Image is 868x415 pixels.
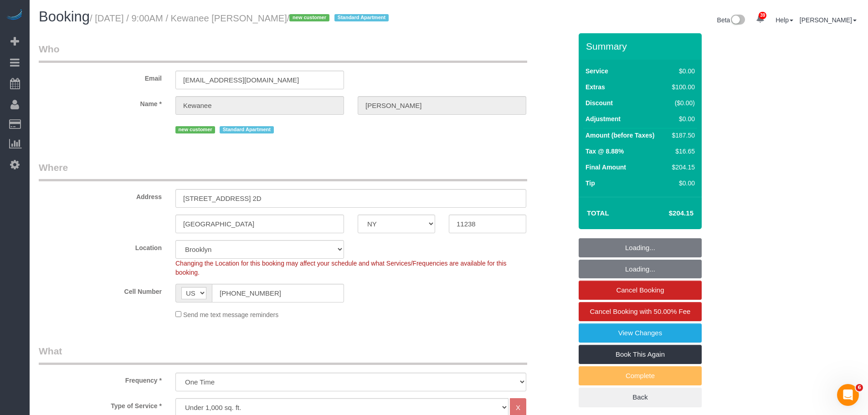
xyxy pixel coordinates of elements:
[668,98,695,108] div: ($0.00)
[586,41,697,51] h3: Summary
[5,9,24,22] img: Automaid Logo
[289,14,329,21] span: new customer
[579,345,702,364] a: Book This Again
[32,398,169,410] label: Type of Service *
[586,114,621,123] label: Adjustment
[175,260,507,276] span: Changing the Location for this booking may affect your schedule and what Services/Frequencies are...
[586,82,605,92] label: Extras
[668,147,695,156] div: $16.65
[175,96,344,115] input: First Name
[39,9,90,25] span: Booking
[32,96,169,108] label: Name *
[287,13,391,23] span: /
[668,114,695,123] div: $0.00
[590,307,691,315] span: Cancel Booking with 50.00% Fee
[717,16,745,24] a: Beta
[32,240,169,252] label: Location
[751,9,769,29] a: 39
[586,147,624,156] label: Tax @ 8.88%
[90,13,391,23] small: / [DATE] / 9:00AM / Kewanee [PERSON_NAME]
[730,15,745,26] img: New interface
[579,388,702,407] a: Back
[579,323,702,343] a: View Changes
[668,131,695,140] div: $187.50
[586,98,613,108] label: Discount
[759,12,766,19] span: 39
[642,210,693,217] h4: $204.15
[39,42,527,63] legend: Who
[212,284,344,302] input: Cell Number
[586,163,626,172] label: Final Amount
[175,71,344,89] input: Email
[183,311,278,318] span: Send me text message reminders
[32,71,169,83] label: Email
[837,384,859,406] iframe: Intercom live chat
[586,67,608,76] label: Service
[32,284,169,296] label: Cell Number
[175,126,215,133] span: new customer
[334,14,389,21] span: Standard Apartment
[579,302,702,321] a: Cancel Booking with 50.00% Fee
[856,384,863,391] span: 6
[449,215,526,233] input: Zip Code
[358,96,526,115] input: Last Name
[668,82,695,92] div: $100.00
[587,209,609,217] strong: Total
[668,163,695,172] div: $204.15
[175,215,344,233] input: City
[32,373,169,385] label: Frequency *
[586,179,595,188] label: Tip
[586,131,654,140] label: Amount (before Taxes)
[39,344,527,365] legend: What
[32,189,169,201] label: Address
[800,16,857,24] a: [PERSON_NAME]
[668,179,695,188] div: $0.00
[579,281,702,300] a: Cancel Booking
[39,161,527,181] legend: Where
[220,126,274,133] span: Standard Apartment
[776,16,793,24] a: Help
[668,67,695,76] div: $0.00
